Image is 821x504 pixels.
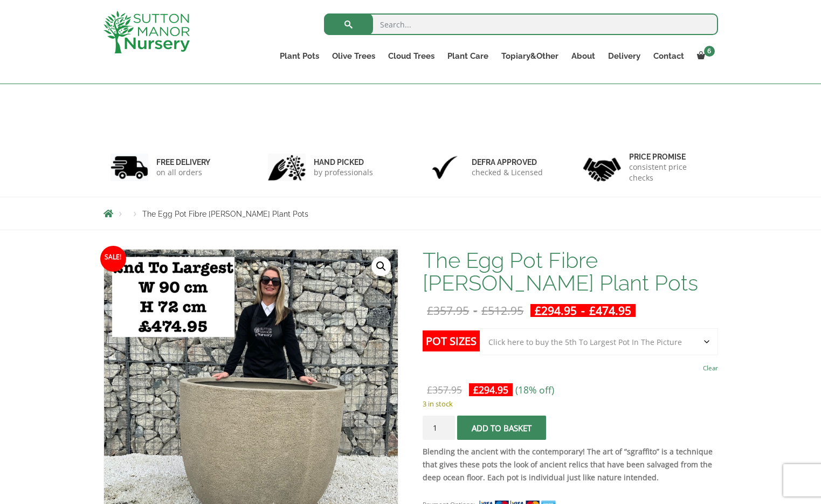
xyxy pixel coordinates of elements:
label: Pot Sizes [423,330,480,351]
span: £ [473,383,479,396]
bdi: 512.95 [481,303,523,318]
a: View full-screen image gallery [371,257,391,276]
button: Add to basket [457,416,546,440]
bdi: 294.95 [473,383,508,396]
img: logo [104,11,190,53]
a: Plant Pots [273,49,326,64]
span: £ [535,303,541,318]
span: (18% off) [515,383,554,396]
a: Delivery [602,49,647,64]
a: 6 [691,49,718,64]
bdi: 357.95 [427,303,469,318]
a: Cloud Trees [382,49,441,64]
p: by professionals [314,167,373,178]
span: The Egg Pot Fibre [PERSON_NAME] Plant Pots [142,210,308,218]
a: Topiary&Other [495,49,565,64]
del: - [423,304,528,317]
span: £ [481,303,488,318]
img: 3.jpg [426,154,464,181]
h1: The Egg Pot Fibre [PERSON_NAME] Plant Pots [423,249,717,294]
h6: Defra approved [472,157,543,167]
span: £ [427,383,432,396]
input: Product quantity [423,416,455,440]
a: About [565,49,602,64]
a: Clear options [703,361,718,376]
bdi: 294.95 [535,303,577,318]
h6: Price promise [629,152,711,162]
p: on all orders [156,167,210,178]
a: Contact [647,49,691,64]
h6: FREE DELIVERY [156,157,210,167]
img: 1.jpg [111,154,148,181]
bdi: 474.95 [589,303,631,318]
span: 6 [704,46,715,57]
p: 3 in stock [423,397,717,410]
a: Plant Care [441,49,495,64]
p: checked & Licensed [472,167,543,178]
bdi: 357.95 [427,383,462,396]
h6: hand picked [314,157,373,167]
ins: - [530,304,636,317]
nav: Breadcrumbs [104,209,718,218]
img: 4.jpg [583,151,621,184]
span: £ [589,303,596,318]
p: consistent price checks [629,162,711,183]
input: Search... [324,13,718,35]
a: Olive Trees [326,49,382,64]
strong: Blending the ancient with the contemporary! The art of “sgraffito” is a technique that gives thes... [423,446,713,482]
span: Sale! [100,246,126,272]
span: £ [427,303,433,318]
img: 2.jpg [268,154,306,181]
